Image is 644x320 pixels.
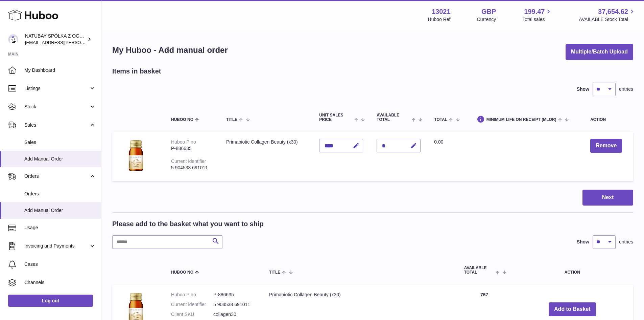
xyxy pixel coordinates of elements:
div: Current identifier [171,158,206,164]
span: Title [226,118,237,122]
button: Add to Basket [549,302,596,316]
div: NATUBAY SPÓŁKA Z OGRANICZONĄ ODPOWIEDZIALNOŚCIĄ [25,33,86,46]
span: Usage [24,225,96,231]
span: AVAILABLE Total [377,113,410,122]
span: Sales [24,122,89,128]
h2: Please add to the basket what you want to ship [112,219,264,229]
span: [EMAIL_ADDRESS][PERSON_NAME][DOMAIN_NAME] [25,40,136,45]
strong: GBP [481,7,496,16]
div: Huboo P no [171,139,196,145]
a: 37,654.62 AVAILABLE Stock Total [579,7,636,23]
span: Minimum Life On Receipt (MLOR) [486,118,556,122]
span: Add Manual Order [24,207,96,214]
img: Primabiotic Collagen Beauty (x30) [119,139,153,173]
span: 0.00 [434,139,443,145]
td: Primabiotic Collagen Beauty (x30) [219,132,312,181]
span: Listings [24,85,89,92]
button: Next [582,190,633,206]
span: Sales [24,139,96,146]
span: AVAILABLE Total [464,266,494,275]
h1: My Huboo - Add manual order [112,45,228,56]
button: Remove [590,139,622,153]
dt: Huboo P no [171,292,213,298]
span: 37,654.62 [598,7,628,16]
dt: Current identifier [171,301,213,308]
span: 199.47 [524,7,545,16]
dd: P-886635 [213,292,256,298]
div: P-886635 [171,145,213,152]
span: Total [434,118,447,122]
dt: Client SKU [171,311,213,318]
div: 5 904538 691011 [171,165,213,171]
h2: Items in basket [112,67,161,76]
span: Title [269,270,280,275]
span: Add Manual Order [24,156,96,162]
span: Orders [24,173,89,179]
dd: 5 904538 691011 [213,301,256,308]
span: Huboo no [171,270,193,275]
th: Action [511,259,633,281]
strong: 13021 [432,7,451,16]
span: entries [619,86,633,92]
span: Invoicing and Payments [24,243,89,249]
span: Cases [24,261,96,268]
span: entries [619,239,633,245]
button: Multiple/Batch Upload [566,44,633,60]
dd: collagen30 [213,311,256,318]
span: Channels [24,279,96,286]
span: Unit Sales Price [319,113,353,122]
div: Currency [477,16,496,23]
a: 199.47 Total sales [522,7,552,23]
div: Action [590,118,626,122]
span: Total sales [522,16,552,23]
span: Orders [24,191,96,197]
label: Show [577,86,589,92]
img: kacper.antkowski@natubay.pl [8,34,18,44]
label: Show [577,239,589,245]
span: Huboo no [171,118,193,122]
span: My Dashboard [24,67,96,73]
div: Huboo Ref [428,16,451,23]
span: Stock [24,104,89,110]
a: Log out [8,295,93,307]
span: AVAILABLE Stock Total [579,16,636,23]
